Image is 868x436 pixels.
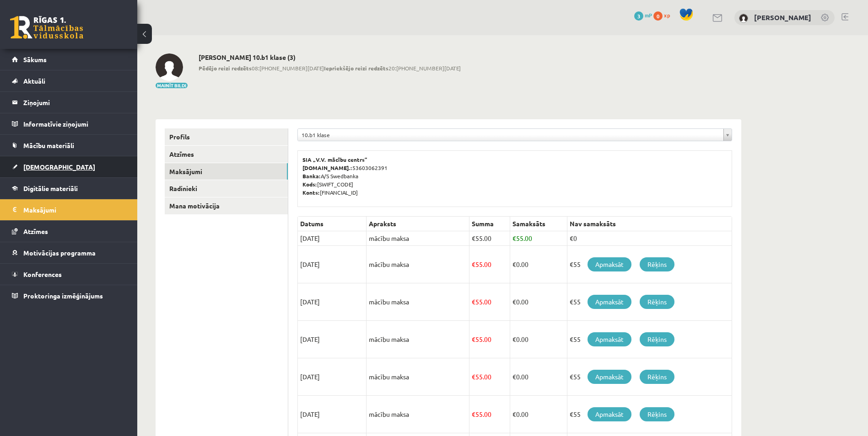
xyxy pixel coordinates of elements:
span: Konferences [23,270,62,278]
td: 55.00 [469,246,510,283]
a: Apmaksāt [588,407,631,421]
td: €55 [567,396,732,433]
a: Digitālie materiāli [12,178,126,199]
th: Apraksts [367,217,469,231]
b: SIA „V.V. mācību centrs” [302,156,368,163]
a: Sākums [12,49,126,70]
a: Atzīmes [12,221,126,242]
span: Sākums [23,55,47,64]
td: 0.00 [510,358,567,396]
span: Mācību materiāli [23,141,74,149]
a: 0 xp [653,11,674,19]
span: € [512,234,516,242]
a: Aktuāli [12,70,126,91]
a: Rēķins [640,332,674,346]
td: mācību maksa [367,231,469,246]
span: Motivācijas programma [23,249,96,257]
td: [DATE] [298,396,367,433]
button: Mainīt bildi [156,83,188,88]
td: 55.00 [510,231,567,246]
a: Mācību materiāli [12,135,126,156]
span: € [512,260,516,268]
span: € [512,335,516,343]
a: Motivācijas programma [12,242,126,263]
span: € [472,234,475,242]
td: €55 [567,321,732,358]
p: 53603062391 A/S Swedbanka [SWIFT_CODE] [FINANCIAL_ID] [302,155,727,197]
a: Atzīmes [165,146,288,163]
a: Rēķins [640,370,674,384]
a: [DEMOGRAPHIC_DATA] [12,156,126,177]
span: € [512,410,516,418]
a: Apmaksāt [588,295,631,309]
a: Ziņojumi [12,92,126,113]
span: Aktuāli [23,77,45,85]
legend: Ziņojumi [23,92,126,113]
td: [DATE] [298,283,367,321]
th: Datums [298,217,367,231]
a: Mana motivācija [165,197,288,214]
b: [DOMAIN_NAME].: [302,164,352,171]
td: €55 [567,358,732,396]
legend: Informatīvie ziņojumi [23,113,126,134]
td: €55 [567,246,732,283]
span: Digitālie materiāli [23,184,78,192]
a: Informatīvie ziņojumi [12,113,126,134]
td: €55 [567,283,732,321]
span: 3 [634,11,643,21]
span: [DEMOGRAPHIC_DATA] [23,163,95,171]
a: Apmaksāt [588,332,631,346]
a: Rēķins [640,295,674,309]
a: Apmaksāt [588,257,631,271]
a: Maksājumi [165,163,288,180]
td: mācību maksa [367,321,469,358]
td: 0.00 [510,246,567,283]
td: 0.00 [510,396,567,433]
span: 08:[PHONE_NUMBER][DATE] 20:[PHONE_NUMBER][DATE] [199,64,461,72]
td: mācību maksa [367,246,469,283]
span: € [512,372,516,381]
td: 55.00 [469,396,510,433]
td: 55.00 [469,231,510,246]
a: Rēķins [640,257,674,271]
b: Banka: [302,172,321,180]
span: € [472,260,475,268]
td: €0 [567,231,732,246]
a: 3 mP [634,11,652,19]
b: Kods: [302,181,317,188]
td: mācību maksa [367,358,469,396]
td: 0.00 [510,283,567,321]
b: Iepriekšējo reizi redzēts [324,64,388,72]
span: xp [664,11,670,19]
td: [DATE] [298,231,367,246]
a: Maksājumi [12,199,126,220]
th: Nav samaksāts [567,217,732,231]
a: Proktoringa izmēģinājums [12,285,126,306]
td: 55.00 [469,321,510,358]
td: mācību maksa [367,283,469,321]
span: Atzīmes [23,227,48,235]
td: [DATE] [298,321,367,358]
span: € [512,298,516,306]
b: Konts: [302,189,320,196]
a: Radinieki [165,180,288,197]
a: Konferences [12,264,126,285]
th: Summa [469,217,510,231]
legend: Maksājumi [23,199,126,220]
span: € [472,372,475,381]
td: mācību maksa [367,396,469,433]
td: 55.00 [469,358,510,396]
a: Profils [165,128,288,145]
img: Dana Bērziņa [739,14,748,23]
h2: [PERSON_NAME] 10.b1 klase (3) [199,53,461,61]
span: € [472,298,475,306]
span: € [472,410,475,418]
a: [PERSON_NAME] [754,13,811,22]
td: [DATE] [298,246,367,283]
span: 10.b1 klase [302,129,720,141]
a: 10.b1 klase [298,129,732,141]
a: Rēķins [640,407,674,421]
a: Rīgas 1. Tālmācības vidusskola [10,16,83,39]
img: Dana Bērziņa [156,53,183,81]
b: Pēdējo reizi redzēts [199,64,252,72]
